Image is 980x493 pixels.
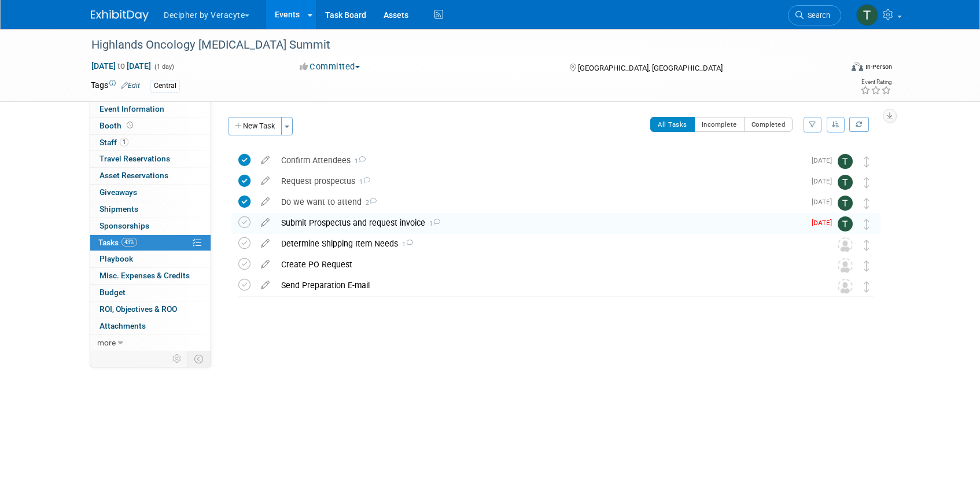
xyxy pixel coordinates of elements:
span: Booth not reserved yet [124,121,135,130]
div: Event Rating [860,79,891,85]
a: ROI, Objectives & ROO [90,301,211,318]
a: Travel Reservations [90,151,211,167]
span: 1 [351,157,366,165]
div: Send Preparation E-mail [275,275,815,295]
span: Tasks [98,238,137,247]
span: Playbook [100,254,133,263]
img: ExhibitDay [91,10,149,21]
span: Event Information [100,104,164,113]
span: Shipments [100,204,138,214]
i: Move task [864,219,870,230]
span: [DATE] [812,198,838,206]
a: more [90,335,211,351]
a: edit [255,155,275,165]
button: Committed [296,61,364,73]
span: [DATE] [812,177,838,185]
a: Refresh [849,117,869,132]
img: Tony Alvarado [838,175,853,190]
td: Personalize Event Tab Strip [167,351,187,366]
a: Booth [90,118,211,134]
td: Tags [91,79,140,93]
div: Determine Shipping Item Needs [275,234,815,253]
div: Do we want to attend [275,192,805,212]
i: Move task [864,156,870,167]
span: Sponsorships [100,221,149,230]
i: Move task [864,240,870,251]
div: Submit Prospectus and request invoice [275,213,805,233]
span: Travel Reservations [100,154,170,163]
span: ROI, Objectives & ROO [100,304,177,314]
a: Shipments [90,201,211,218]
a: Misc. Expenses & Credits [90,268,211,284]
i: Move task [864,281,870,292]
td: Toggle Event Tabs [187,351,211,366]
button: All Tasks [650,117,695,132]
div: Request prospectus [275,171,805,191]
img: Unassigned [838,279,853,294]
span: 2 [362,199,377,207]
span: [DATE] [812,219,838,227]
img: Tony Alvarado [838,154,853,169]
img: Unassigned [838,237,853,252]
a: Search [788,5,841,25]
img: Tony Alvarado [856,4,878,26]
div: Highlands Oncology [MEDICAL_DATA] Summit [87,35,824,56]
span: (1 day) [153,63,174,71]
a: Playbook [90,251,211,267]
button: Incomplete [694,117,745,132]
i: Move task [864,177,870,188]
span: Giveaways [100,187,137,197]
span: Search [804,11,830,20]
span: more [97,338,116,347]
span: Misc. Expenses & Credits [100,271,190,280]
span: to [116,61,127,71]
button: New Task [229,117,282,135]
a: edit [255,259,275,270]
a: edit [255,218,275,228]
i: Move task [864,198,870,209]
img: Tony Alvarado [838,216,853,231]
div: Create PO Request [275,255,815,274]
span: [GEOGRAPHIC_DATA], [GEOGRAPHIC_DATA] [578,64,723,72]
span: Booth [100,121,135,130]
a: edit [255,238,275,249]
img: Format-Inperson.png [852,62,863,71]
span: Staff [100,138,128,147]
a: Staff1 [90,135,211,151]
span: Asset Reservations [100,171,168,180]
a: Asset Reservations [90,168,211,184]
span: 1 [355,178,370,186]
button: Completed [744,117,793,132]
a: Attachments [90,318,211,334]
span: Attachments [100,321,146,330]
span: Budget [100,288,126,297]
a: edit [255,176,275,186]
div: Confirm Attendees [275,150,805,170]
span: 43% [121,238,137,246]
i: Move task [864,260,870,271]
div: Event Format [773,60,892,78]
a: Budget [90,285,211,301]
span: [DATE] [DATE] [91,61,152,71]
img: Tony Alvarado [838,196,853,211]
a: Sponsorships [90,218,211,234]
a: edit [255,197,275,207]
a: Tasks43% [90,235,211,251]
a: Edit [121,82,140,90]
span: 1 [120,138,128,146]
a: Event Information [90,101,211,117]
span: 1 [398,241,413,248]
a: Giveaways [90,185,211,201]
img: Unassigned [838,258,853,273]
span: 1 [425,220,440,227]
div: Central [150,80,180,92]
a: edit [255,280,275,290]
span: [DATE] [812,156,838,164]
div: In-Person [865,62,892,71]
